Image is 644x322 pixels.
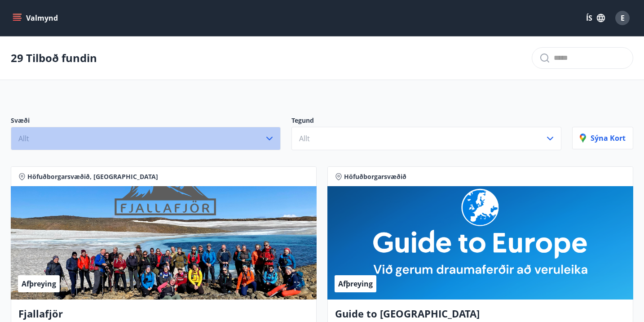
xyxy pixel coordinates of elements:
[22,279,56,289] span: Afþreying
[572,127,633,149] button: Sýna kort
[11,116,281,127] p: Svæði
[18,134,29,143] span: Allt
[27,172,158,181] span: Höfuðborgarsvæðið, [GEOGRAPHIC_DATA]
[612,7,633,29] button: E
[291,116,561,127] p: Tegund
[580,133,626,143] p: Sýna kort
[11,10,62,26] button: menu
[344,172,406,181] span: Höfuðborgarsvæðið
[338,279,373,289] span: Afþreying
[11,50,97,66] p: 29 Tilboð fundin
[291,127,561,150] button: Allt
[581,10,610,26] button: ÍS
[299,134,310,143] span: Allt
[11,127,281,150] button: Allt
[621,13,625,23] span: E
